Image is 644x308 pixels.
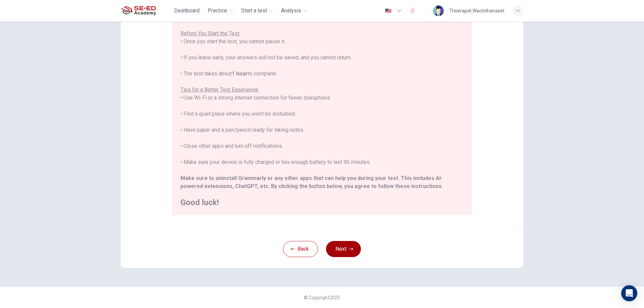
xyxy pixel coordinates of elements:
button: Back [283,241,318,257]
h2: Good luck! [180,198,464,206]
button: Analysis [278,5,310,17]
b: Make sure to uninstall Grammarly or any other apps that can help you during your test. This inclu... [180,175,443,189]
button: Start a test [238,5,276,17]
span: Start a test [241,7,267,15]
u: Before You Start the Test: [180,30,240,37]
b: 1 hour [232,70,248,77]
div: Theerapat Wachithanaset [449,7,504,15]
img: SE-ED Academy logo [121,4,156,17]
div: Open Intercom Messenger [621,285,637,301]
span: Analysis [281,7,301,15]
b: By clicking the button below, you agree to follow these instructions. [271,183,443,189]
button: Dashboard [171,5,202,17]
img: en [384,8,392,13]
span: Dashboard [174,7,200,15]
span: Practice [208,7,227,15]
u: Tips for a Better Test Experience: [180,86,259,93]
img: Profile picture [433,5,444,16]
span: © Copyright 2025 [304,295,340,300]
button: Next [326,241,361,257]
button: Practice [205,5,236,17]
a: SE-ED Academy logo [121,4,171,17]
